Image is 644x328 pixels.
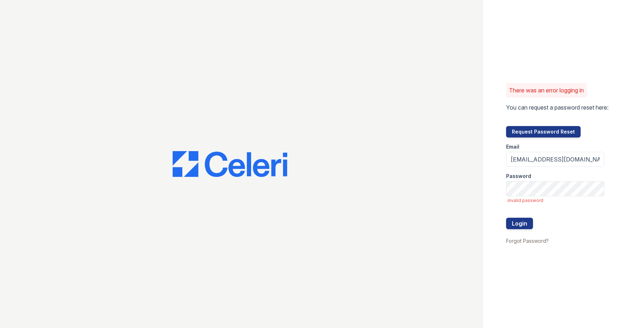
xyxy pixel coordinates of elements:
button: Login [506,218,533,229]
label: Email [506,143,519,150]
p: You can request a password reset here: [506,103,609,112]
p: There was an error logging in [509,86,584,95]
button: Request Password Reset [506,126,581,138]
span: invalid password [508,198,604,203]
img: CE_Logo_Blue-a8612792a0a2168367f1c8372b55b34899dd931a85d93a1a3d3e32e68fde9ad4.png [173,151,287,177]
a: Forgot Password? [506,238,549,244]
label: Password [506,173,531,180]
